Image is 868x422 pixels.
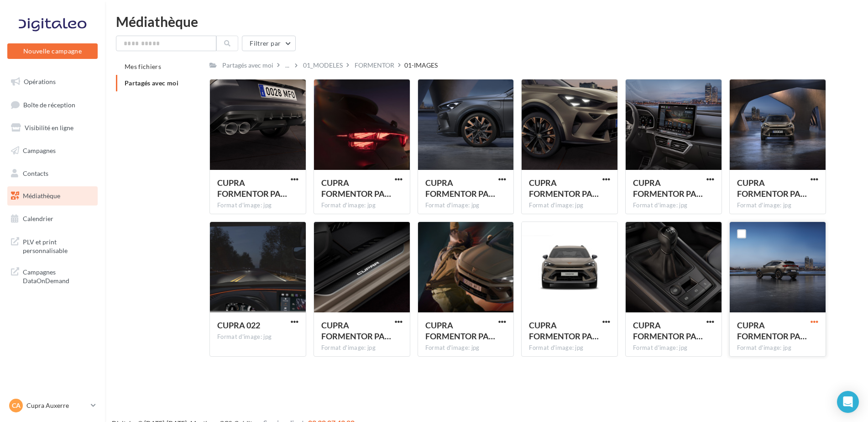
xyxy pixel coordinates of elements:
span: CUPRA FORMENTOR PA 102 [321,320,391,341]
span: Mes fichiers [125,63,161,70]
div: Format d'image: jpg [217,333,298,341]
span: Visibilité en ligne [25,124,73,132]
button: Nouvelle campagne [7,43,98,59]
span: Opérations [24,78,56,85]
span: CUPRA FORMENTOR PA 148 [217,178,287,199]
div: Format d'image: jpg [737,344,818,352]
div: Format d'image: jpg [217,201,298,210]
div: Open Intercom Messenger [837,391,859,413]
a: Boîte de réception [5,95,99,115]
div: FORMENTOR [355,61,394,70]
div: Format d'image: jpg [633,201,714,210]
a: PLV et print personnalisable [5,232,99,259]
div: 01-IMAGES [404,61,438,70]
span: Partagés avec moi [125,79,178,87]
a: Contacts [5,164,99,183]
span: Campagnes DataOnDemand [23,266,94,285]
p: Cupra Auxerre [26,401,87,410]
a: Opérations [5,72,99,91]
span: CUPRA FORMENTOR PA 007 [737,178,807,199]
a: CA Cupra Auxerre [7,397,98,414]
span: CUPRA FORMENTOR PA 138 [529,320,599,341]
div: Partagés avec moi [222,61,273,70]
span: Calendrier [23,215,53,222]
span: CUPRA FORMENTOR PA 098 [633,320,703,341]
button: Filtrer par [242,36,296,51]
span: Boîte de réception [23,100,75,108]
div: Format d'image: jpg [321,201,403,210]
span: CUPRA FORMENTOR PA 174 [425,320,495,341]
a: Médiathèque [5,186,99,206]
span: CA [12,401,21,410]
span: Contacts [23,169,48,177]
a: Visibilité en ligne [5,118,99,137]
span: Médiathèque [23,192,60,200]
span: CUPRA FORMENTOR PA 040 [737,320,807,341]
div: Médiathèque [116,15,857,28]
a: Campagnes [5,141,99,160]
div: Format d'image: jpg [529,344,610,352]
div: ... [283,59,291,72]
span: PLV et print personnalisable [23,236,94,255]
span: CUPRA FORMENTOR PA 150 [529,178,599,199]
div: Format d'image: jpg [425,201,507,210]
a: Campagnes DataOnDemand [5,262,99,289]
div: Format d'image: jpg [425,344,507,352]
span: CUPRA FORMENTOR PA 076 [633,178,703,199]
div: 01_MODELES [303,61,343,70]
div: Format d'image: jpg [737,201,818,210]
a: Calendrier [5,209,99,228]
div: Format d'image: jpg [633,344,714,352]
div: Format d'image: jpg [321,344,403,352]
span: CUPRA FORMENTOR PA 022 [425,178,495,199]
span: CUPRA FORMENTOR PA 057 [321,178,391,199]
div: Format d'image: jpg [529,201,610,210]
span: Campagnes [23,147,56,154]
span: CUPRA 022 [217,320,260,330]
